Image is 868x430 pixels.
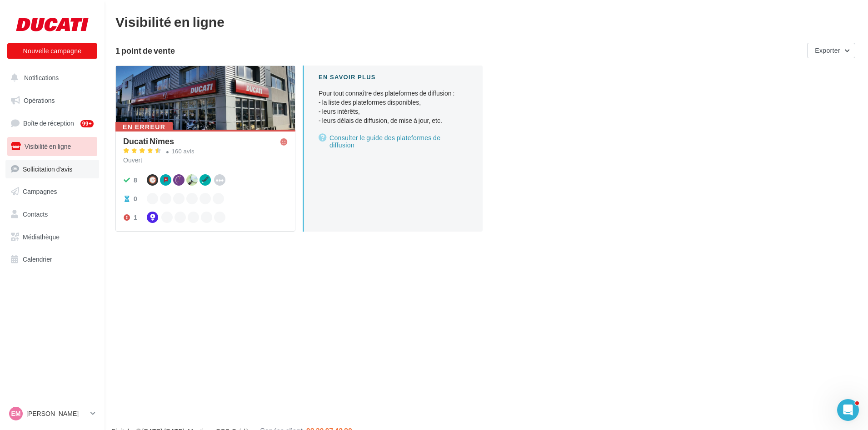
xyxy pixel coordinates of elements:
[25,142,71,150] span: Visibilité en ligne
[115,122,173,132] div: En erreur
[115,15,857,28] div: Visibilité en ligne
[5,182,99,201] a: Campagnes
[807,43,855,58] button: Exporter
[123,147,288,157] a: 160 avis
[319,116,468,125] li: - leurs délais de diffusion, de mise à jour, etc.
[319,89,468,125] p: Pour tout connaître des plateformes de diffusion :
[5,68,95,87] button: Notifications
[319,73,468,81] div: En savoir plus
[5,228,99,247] a: Médiathèque
[319,107,468,116] li: - leurs intérêts,
[319,98,468,107] li: - la liste des plateformes disponibles,
[23,210,48,218] span: Contacts
[115,46,803,55] div: 1 point de vente
[23,187,57,195] span: Campagnes
[123,156,142,164] span: Ouvert
[134,194,137,203] div: 0
[123,137,174,145] div: Ducati Nîmes
[23,233,60,241] span: Médiathèque
[7,43,97,59] button: Nouvelle campagne
[5,205,99,224] a: Contacts
[80,120,94,127] div: 99+
[7,405,97,422] a: EM [PERSON_NAME]
[26,409,87,418] p: [PERSON_NAME]
[11,409,21,418] span: EM
[815,46,840,54] span: Exporter
[5,137,99,156] a: Visibilité en ligne
[23,165,72,172] span: Sollicitation d'avis
[319,132,468,151] a: Consulter le guide des plateformes de diffusion
[24,96,55,104] span: Opérations
[5,91,99,110] a: Opérations
[134,213,137,222] div: 1
[134,176,137,185] div: 8
[5,160,99,179] a: Sollicitation d'avis
[5,113,99,133] a: Boîte de réception99+
[23,119,74,127] span: Boîte de réception
[837,399,859,421] iframe: Intercom live chat
[23,255,52,263] span: Calendrier
[172,148,195,154] div: 160 avis
[24,74,59,81] span: Notifications
[5,250,99,269] a: Calendrier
